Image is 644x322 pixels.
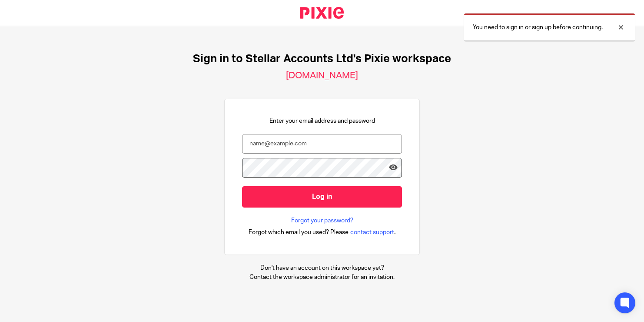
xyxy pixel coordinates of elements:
span: contact support [350,228,394,237]
h1: Sign in to Stellar Accounts Ltd's Pixie workspace [193,52,451,66]
p: Contact the workspace administrator for an invitation. [249,273,395,282]
input: name@example.com [242,134,402,154]
p: Enter your email address and password [269,117,375,125]
p: Don't have an account on this workspace yet? [249,264,395,272]
a: Forgot your password? [291,216,353,225]
p: You need to sign in or sign up before continuing. [473,23,603,32]
div: . [249,227,396,237]
input: Log in [242,186,402,208]
h2: [DOMAIN_NAME] [286,70,358,81]
span: Forgot which email you used? Please [249,228,349,237]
